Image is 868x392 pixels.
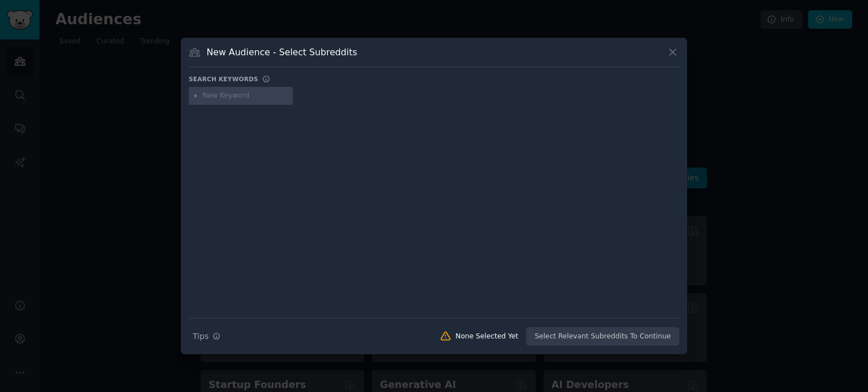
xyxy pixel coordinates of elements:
span: Tips [193,331,209,342]
div: None Selected Yet [455,332,518,342]
h3: New Audience - Select Subreddits [207,46,357,58]
input: New Keyword [203,91,289,101]
h3: Search keywords [189,75,258,83]
button: Tips [189,327,224,346]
